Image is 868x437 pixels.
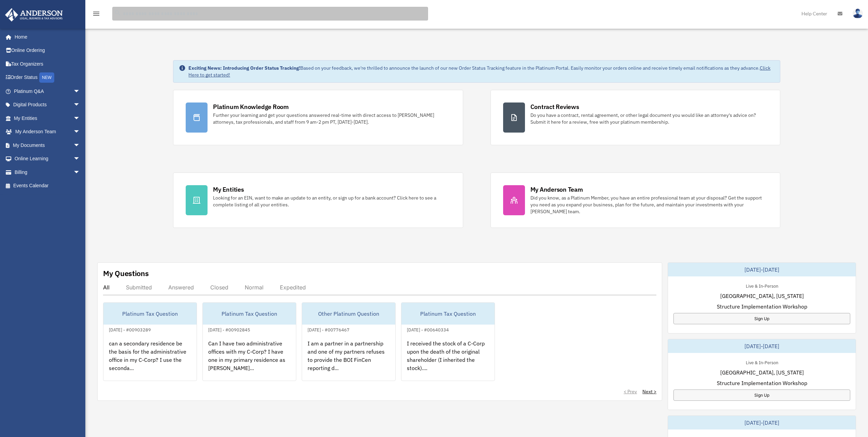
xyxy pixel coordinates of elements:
a: Platinum Knowledge Room Further your learning and get your questions answered real-time with dire... [173,90,463,145]
div: Platinum Tax Question [203,303,296,325]
div: Looking for an EIN, want to make an update to an entity, or sign up for a bank account? Click her... [213,194,450,208]
div: Do you have a contract, rental agreement, or other legal document you would like an attorney's ad... [530,112,768,125]
div: [DATE] - #00776467 [302,326,355,333]
div: can a secondary residence be the basis for the administrative office in my C-Corp? I use the seco... [103,334,197,387]
div: My Questions [103,268,149,278]
a: Tax Organizers [5,57,90,71]
a: menu [92,12,100,18]
a: My Anderson Team Did you know, as a Platinum Member, you have an entire professional team at your... [490,173,780,228]
div: [DATE] - #00902845 [203,326,256,333]
a: Platinum Tax Question[DATE] - #00640334I received the stock of a C-Corp upon the death of the ori... [401,302,495,381]
a: Other Platinum Question[DATE] - #00776467I am a partner in a partnership and one of my partners r... [302,302,396,381]
a: Events Calendar [5,179,90,193]
i: menu [92,10,100,18]
a: Next > [642,388,656,395]
span: arrow_drop_down [73,111,87,125]
div: [DATE] - #00903289 [103,326,156,333]
div: Platinum Tax Question [401,303,495,325]
a: My Entities Looking for an EIN, want to make an update to an entity, or sign up for a bank accoun... [173,173,463,228]
div: All [103,284,110,291]
div: I received the stock of a C-Corp upon the death of the original shareholder (I inherited the stoc... [401,334,495,387]
div: Normal [245,284,264,291]
div: Based on your feedback, we're thrilled to announce the launch of our new Order Status Tracking fe... [188,65,774,78]
span: arrow_drop_down [73,98,87,112]
div: Submitted [126,284,152,291]
div: Other Platinum Question [302,303,395,325]
span: arrow_drop_down [73,84,87,98]
a: Online Ordering [5,44,90,57]
div: Platinum Tax Question [103,303,197,325]
img: User Pic [853,9,863,18]
a: Online Learningarrow_drop_down [5,152,90,166]
div: Contract Reviews [530,103,579,111]
div: I am a partner in a partnership and one of my partners refuses to provide the BOI FinCen reportin... [302,334,395,387]
span: Structure Implementation Workshop [717,379,807,387]
div: [DATE] - #00640334 [401,326,454,333]
div: My Anderson Team [530,185,583,194]
i: search [114,9,122,17]
a: Sign Up [673,390,850,401]
div: Platinum Knowledge Room [213,103,289,111]
div: [DATE]-[DATE] [668,416,856,429]
span: arrow_drop_down [73,125,87,139]
a: Platinum Tax Question[DATE] - #00902845Can I have two administrative offices with my C-Corp? I ha... [202,302,296,381]
span: arrow_drop_down [73,138,87,152]
a: Home [5,30,87,44]
div: Further your learning and get your questions answered real-time with direct access to [PERSON_NAM... [213,112,450,125]
a: Sign Up [673,313,850,324]
a: Contract Reviews Do you have a contract, rental agreement, or other legal document you would like... [490,90,780,145]
span: arrow_drop_down [73,165,87,179]
a: My Entitiesarrow_drop_down [5,111,90,125]
span: [GEOGRAPHIC_DATA], [US_STATE] [720,368,804,377]
div: Can I have two administrative offices with my C-Corp? I have one in my primary residence as [PERS... [203,334,296,387]
a: Platinum Tax Question[DATE] - #00903289can a secondary residence be the basis for the administrat... [103,302,197,381]
div: [DATE]-[DATE] [668,263,856,276]
div: Closed [210,284,228,291]
a: Order StatusNEW [5,71,90,85]
div: My Entities [213,185,244,194]
div: Answered [168,284,194,291]
div: Expedited [280,284,306,291]
a: Digital Productsarrow_drop_down [5,98,90,112]
div: Live & In-Person [740,358,784,366]
span: arrow_drop_down [73,152,87,166]
div: NEW [39,72,54,83]
div: Did you know, as a Platinum Member, you have an entire professional team at your disposal? Get th... [530,194,768,215]
img: Anderson Advisors Platinum Portal [3,8,65,22]
div: [DATE]-[DATE] [668,339,856,353]
span: [GEOGRAPHIC_DATA], [US_STATE] [720,292,804,300]
a: Click Here to get started! [188,65,770,78]
a: Billingarrow_drop_down [5,165,90,179]
strong: Exciting News: Introducing Order Status Tracking! [188,65,300,71]
a: My Anderson Teamarrow_drop_down [5,125,90,139]
a: My Documentsarrow_drop_down [5,138,90,152]
div: Live & In-Person [740,282,784,289]
a: Platinum Q&Aarrow_drop_down [5,84,90,98]
span: Structure Implementation Workshop [717,302,807,311]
